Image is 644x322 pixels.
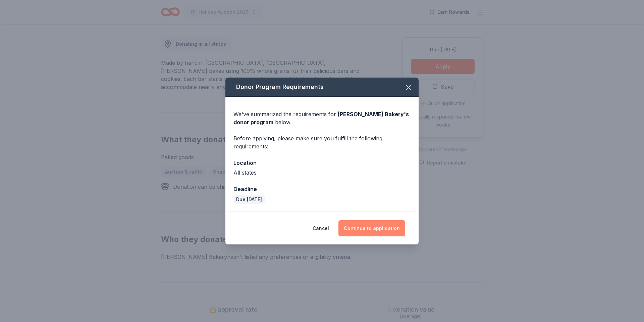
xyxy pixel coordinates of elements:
button: Cancel [313,220,329,236]
div: Due [DATE] [233,195,265,204]
div: Deadline [233,185,411,193]
div: We've summarized the requirements for below. [233,110,411,126]
div: Location [233,158,411,167]
button: Continue to application [338,220,405,236]
div: All states [233,169,411,177]
div: Before applying, please make sure you fulfill the following requirements: [233,134,411,150]
div: Donor Program Requirements [225,78,419,97]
